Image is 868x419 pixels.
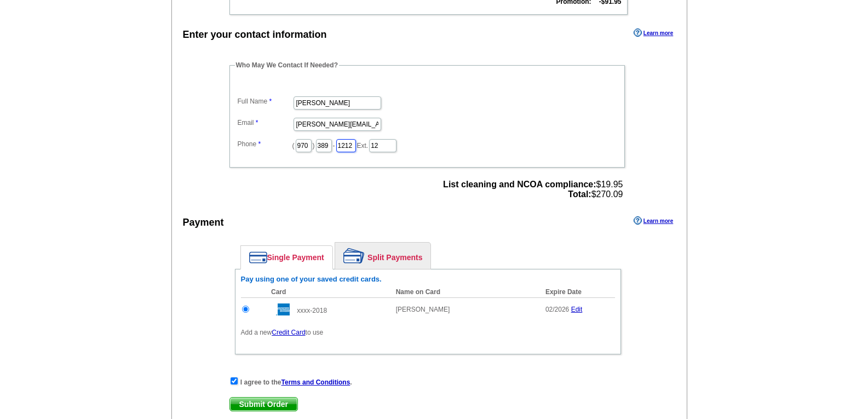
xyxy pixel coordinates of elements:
span: [PERSON_NAME] [396,306,450,313]
h6: Pay using one of your saved credit cards. [241,275,615,284]
div: Payment [183,215,224,230]
strong: Total: [568,190,591,199]
span: $19.95 $270.09 [443,180,623,199]
a: Learn more [634,28,673,37]
label: Phone [238,139,292,149]
a: Split Payments [335,243,430,269]
span: xxxx-2018 [297,307,327,314]
img: amex.gif [271,303,290,315]
th: Name on Card [390,286,540,298]
label: Full Name [238,96,292,106]
th: Card [266,286,390,298]
strong: List cleaning and NCOA compliance: [443,180,596,189]
a: Learn more [634,216,673,225]
div: Enter your contact information [183,27,327,42]
img: single-payment.png [249,251,267,263]
dd: ( ) - Ext. [235,136,619,153]
a: Edit [571,306,583,313]
img: split-payment.png [343,248,365,263]
iframe: LiveChat chat widget [649,164,868,419]
label: Email [238,118,292,128]
a: Credit Card [272,329,305,336]
span: Submit Order [230,398,297,411]
legend: Who May We Contact If Needed? [235,60,339,70]
strong: I agree to the . [240,378,352,386]
a: Single Payment [241,246,332,269]
th: Expire Date [540,286,615,298]
p: Add a new to use [241,328,615,337]
span: 02/2026 [545,306,569,313]
a: Terms and Conditions [281,378,350,386]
